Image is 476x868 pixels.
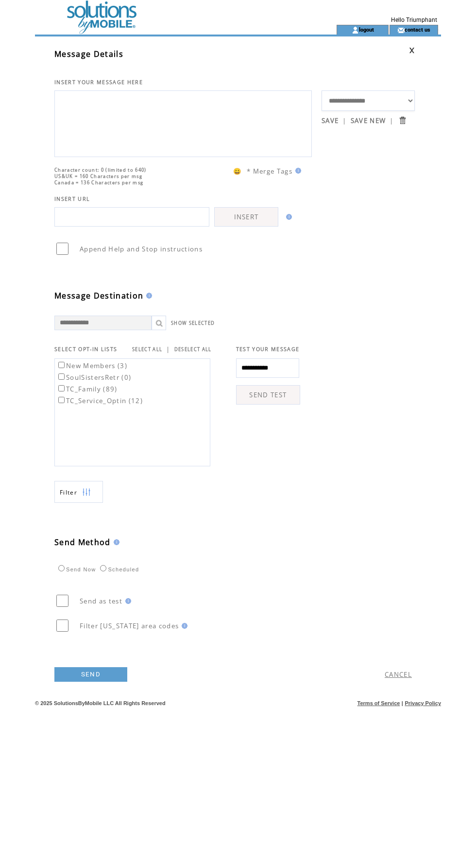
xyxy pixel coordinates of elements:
[58,385,65,391] input: TC_Family (89)
[391,17,437,23] span: Hello Triumphant
[405,700,441,706] a: Privacy Policy
[35,700,166,706] span: © 2025 SolutionsByMobile LLC All Rights Reserved
[58,565,65,571] input: Send Now
[292,168,301,174] img: help.gif
[54,79,143,86] span: INSERT YOUR MESSAGE HERE
[56,567,96,572] label: Send Now
[54,346,117,353] span: SELECT OPT-IN LISTS
[385,670,412,679] a: CANCEL
[54,167,147,173] span: Character count: 0 (limited to 640)
[82,481,91,503] img: filters.png
[236,346,300,353] span: TEST YOUR MESSAGE
[397,26,405,34] img: contact_us_icon.gif
[54,195,90,202] span: INSERT URL
[54,537,111,548] span: Send Method
[390,116,393,125] span: |
[143,293,152,299] img: help.gif
[111,539,119,545] img: help.gif
[54,179,143,186] span: Canada = 136 Characters per msg
[56,385,118,393] label: TC_Family (89)
[54,481,103,503] a: Filter
[54,667,127,682] a: SEND
[236,385,300,405] a: SEND TEST
[58,373,65,380] input: SoulSistersRetr (0)
[352,26,359,34] img: account_icon.gif
[405,26,430,33] a: contact us
[214,207,278,227] a: INSERT
[359,26,374,33] a: logout
[56,396,143,405] label: TC_Service_Optin (12)
[80,597,122,605] span: Send as test
[80,621,179,630] span: Filter [US_STATE] area codes
[58,362,65,368] input: New Members (3)
[166,345,170,354] span: |
[54,173,142,179] span: US&UK = 160 Characters per msg
[60,488,77,496] span: Show filters
[351,116,386,125] a: SAVE NEW
[283,214,292,220] img: help.gif
[357,700,400,706] a: Terms of Service
[56,373,131,382] label: SoulSistersRetr (0)
[322,116,339,125] a: SAVE
[98,567,139,572] label: Scheduled
[54,290,143,301] span: Message Destination
[58,397,65,403] input: TC_Service_Optin (12)
[171,320,215,326] a: SHOW SELECTED
[179,623,187,629] img: help.gif
[56,361,127,370] label: New Members (3)
[174,346,212,353] a: DESELECT ALL
[132,346,162,353] a: SELECT ALL
[122,598,131,604] img: help.gif
[100,565,106,571] input: Scheduled
[342,116,346,125] span: |
[247,167,292,176] span: * Merge Tags
[398,116,407,125] input: Submit
[233,167,242,176] span: 😀
[80,245,203,253] span: Append Help and Stop instructions
[402,700,403,706] span: |
[54,49,123,59] span: Message Details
